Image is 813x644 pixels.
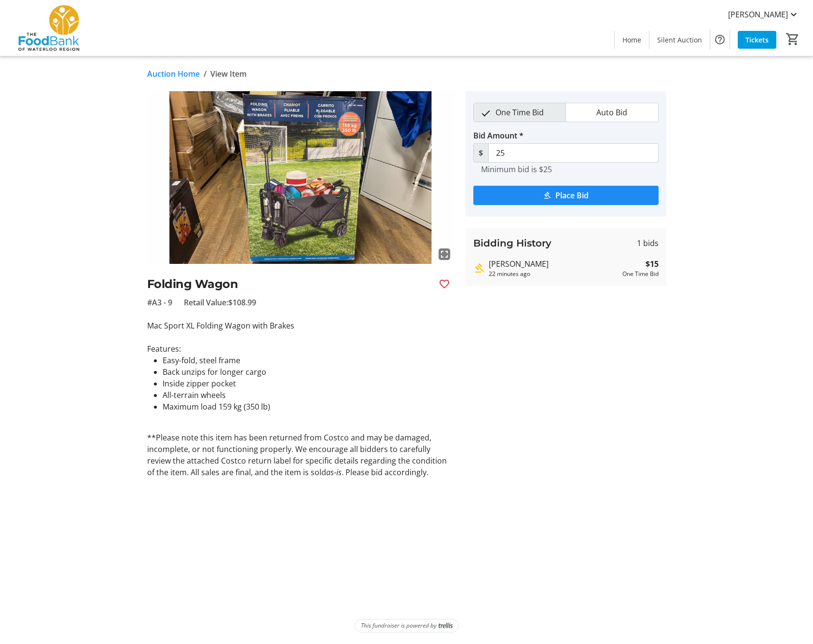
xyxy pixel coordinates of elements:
p: **Please note this item has been returned from Costco and may be damaged, incomplete, or not func... [147,432,454,478]
span: [PERSON_NAME] [728,9,788,20]
tr-hint: Minimum bid is $25 [481,164,552,174]
li: Easy-fold, steel frame [163,355,454,366]
em: as-is [326,467,342,478]
button: Favourite [435,274,454,294]
span: One Time Bid [490,103,550,122]
div: One Time Bid [622,270,659,278]
span: Home [622,35,641,45]
mat-icon: Highest bid [473,262,485,274]
img: Image [147,91,454,264]
span: 1 bids [637,237,659,249]
a: Silent Auction [649,31,710,49]
a: Tickets [738,31,776,49]
div: 22 minutes ago [489,270,619,278]
li: Back unzips for longer cargo [163,366,454,378]
span: Retail Value: $108.99 [184,297,256,308]
span: This fundraiser is powered by [361,621,437,630]
button: Cart [784,30,801,48]
div: [PERSON_NAME] [489,258,619,270]
button: Place Bid [473,186,659,205]
span: / [204,68,207,80]
span: $ [473,143,489,163]
span: Place Bid [555,190,589,201]
span: Auto Bid [591,103,633,122]
img: The Food Bank of Waterloo Region's Logo [6,4,92,52]
label: Bid Amount * [473,130,524,141]
p: Features: [147,343,454,355]
a: Home [615,31,649,49]
strong: $15 [646,258,659,270]
button: Help [710,30,730,49]
h2: Folding Wagon [147,275,431,293]
li: All-terrain wheels [163,389,454,401]
img: Trellis Logo [439,622,453,629]
h3: Bidding History [473,236,551,250]
a: Auction Home [147,68,200,80]
p: Mac Sport XL Folding Wagon with Brakes [147,320,454,331]
mat-icon: fullscreen [439,248,450,260]
span: Tickets [745,35,769,45]
button: [PERSON_NAME] [720,7,807,22]
li: Maximum load 159 kg (350 lb) [163,401,454,412]
span: #A3 - 9 [147,297,172,308]
li: Inside zipper pocket [163,378,454,389]
span: Silent Auction [657,35,702,45]
span: View Item [210,68,247,80]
